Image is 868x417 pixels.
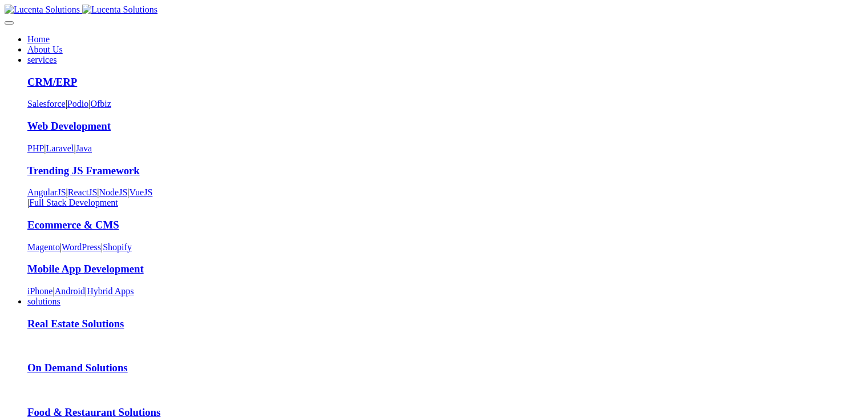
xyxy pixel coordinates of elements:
a: Hybrid Apps [87,286,134,296]
a: WordPress [62,242,101,252]
a: ReactJS [68,187,98,197]
a: iPhone [27,286,53,296]
a: Real Estate Solutions [27,318,124,330]
a: CRM/ERP [27,76,77,88]
a: solutions [27,296,60,306]
a: PHP [27,143,44,153]
a: Android [55,286,85,296]
img: Lucenta Solutions [5,5,80,15]
a: Podio [67,99,88,109]
a: AngularJS [27,187,66,197]
img: Lucenta Solutions [82,5,158,15]
a: Magento [27,242,60,252]
div: | | [27,143,863,154]
a: Home [27,34,50,44]
a: Mobile App Development [27,263,144,275]
a: Web Development [27,120,111,132]
a: NodeJS [99,187,128,197]
a: About Us [27,45,63,54]
a: services [27,55,57,65]
a: Trending JS Framework [27,165,140,177]
div: | | [27,286,863,296]
a: On Demand Solutions [27,362,128,374]
a: Full Stack Development [29,198,118,207]
a: Ecommerce & CMS [27,219,119,231]
div: | | [27,99,863,109]
a: Java [76,143,92,153]
a: VueJS [130,187,153,197]
div: | | | | [27,187,863,208]
a: Ofbiz [90,99,111,109]
div: | | [27,242,863,252]
a: Laravel [46,143,74,153]
a: Salesforce [27,99,66,109]
a: Shopify [103,242,132,252]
